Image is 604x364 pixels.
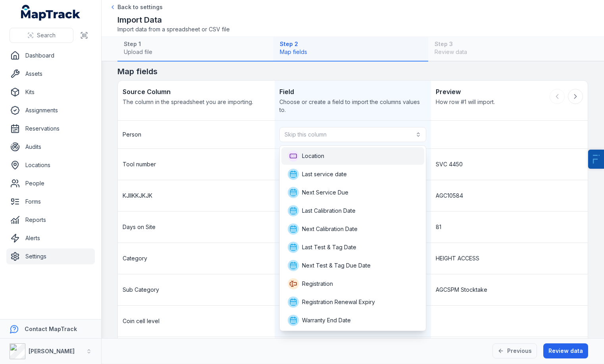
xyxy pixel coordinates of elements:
span: Last Calibration Date [302,207,356,215]
span: Registration Renewal Expiry [302,298,375,306]
span: Location [302,152,324,160]
span: Last service date [302,170,347,178]
span: Next Calibration Date [302,225,358,233]
div: Skip this column [279,145,427,331]
span: Next Service Due [302,189,348,196]
span: Next Test & Tag Due Date [302,262,371,270]
span: Warranty End Date [302,316,351,324]
span: Last Test & Tag Date [302,243,356,251]
span: Registration [302,280,333,288]
button: Skip this column [279,127,427,142]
